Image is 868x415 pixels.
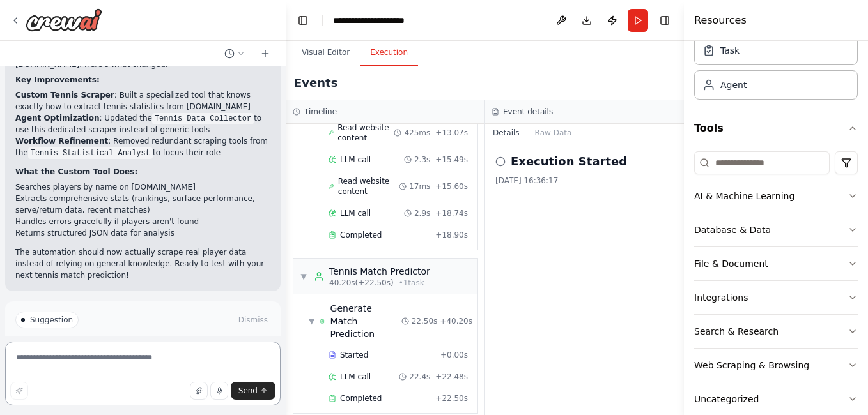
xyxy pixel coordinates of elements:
[333,14,426,27] nav: breadcrumb
[694,359,809,372] div: Web Scraping & Browsing
[291,40,360,66] button: Visual Editor
[485,124,527,142] button: Details
[694,315,858,348] button: Search & Research
[15,181,270,193] li: Searches players by name on [DOMAIN_NAME]
[337,123,394,143] span: Read website content
[694,257,768,270] div: File & Document
[694,13,747,28] h4: Resources
[26,8,102,31] img: Logo
[720,44,740,57] div: Task
[15,137,108,146] strong: Workflow Refinement
[255,46,275,61] button: Start a new chat
[435,230,468,240] span: + 18.90s
[409,372,430,382] span: 22.4s
[15,135,270,158] li: : Removed redundant scraping tools from the to focus their role
[304,107,337,117] h3: Timeline
[15,216,270,227] li: Handles errors gracefully if players aren't found
[15,114,99,123] strong: Agent Optimization
[238,386,258,396] span: Send
[435,372,468,382] span: + 22.48s
[15,336,270,356] p: I have some suggestions to help you move forward with your automation.
[435,155,468,165] span: + 15.49s
[236,313,270,326] button: Dismiss
[694,325,779,338] div: Search & Research
[694,349,858,382] button: Web Scraping & Browsing
[15,167,137,176] strong: What the Custom Tool Does:
[340,372,371,382] span: LLM call
[694,291,748,304] div: Integrations
[694,110,858,146] button: Tools
[210,382,228,400] button: Click to speak your automation idea
[152,113,254,124] code: Tennis Data Collector
[340,208,371,218] span: LLM call
[10,382,28,400] button: Improve this prompt
[440,316,472,326] span: + 40.20s
[440,350,468,360] span: + 0.00s
[694,393,759,405] div: Uncategorized
[30,315,73,325] span: Suggestion
[15,89,270,112] li: : Built a specialized tool that knows exactly how to extract tennis statistics from [DOMAIN_NAME]
[329,278,394,288] span: 40.20s (+22.50s)
[694,213,858,246] button: Database & Data
[360,40,418,66] button: Execution
[340,230,382,240] span: Completed
[231,382,275,400] button: Send
[409,181,430,192] span: 17ms
[28,147,153,159] code: Tennis Statistical Analyst
[15,193,270,216] li: Extracts comprehensive stats (rankings, surface performance, serve/return data, recent matches)
[656,11,674,29] button: Hide right sidebar
[435,208,468,218] span: + 18.74s
[15,112,270,135] li: : Updated the to use this dedicated scraper instead of generic tools
[330,302,401,340] span: Generate Match Prediction
[15,227,270,239] li: Returns structured JSON data for analysis
[503,107,553,117] h3: Event details
[309,316,314,326] span: ▼
[694,179,858,213] button: AI & Machine Learning
[338,176,399,197] span: Read website content
[340,155,371,165] span: LLM call
[694,31,858,110] div: Crew
[340,350,368,360] span: Started
[527,124,580,142] button: Raw Data
[294,74,337,92] h2: Events
[694,247,858,280] button: File & Document
[720,79,747,91] div: Agent
[399,278,424,288] span: • 1 task
[412,316,438,326] span: 22.50s
[414,208,430,218] span: 2.9s
[15,91,114,100] strong: Custom Tennis Scraper
[694,190,794,202] div: AI & Machine Learning
[511,153,627,170] h2: Execution Started
[404,128,430,138] span: 425ms
[219,46,250,61] button: Switch to previous chat
[300,271,307,282] span: ▼
[435,181,468,192] span: + 15.60s
[190,382,208,400] button: Upload files
[329,265,430,278] div: Tennis Match Predictor
[435,128,468,138] span: + 13.07s
[694,281,858,314] button: Integrations
[435,393,468,404] span: + 22.50s
[694,223,771,236] div: Database & Data
[15,246,270,281] p: The automation should now actually scrape real player data instead of relying on general knowledg...
[495,176,674,186] div: [DATE] 16:36:17
[294,11,312,29] button: Hide left sidebar
[15,75,100,84] strong: Key Improvements:
[414,155,430,165] span: 2.3s
[340,393,382,404] span: Completed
